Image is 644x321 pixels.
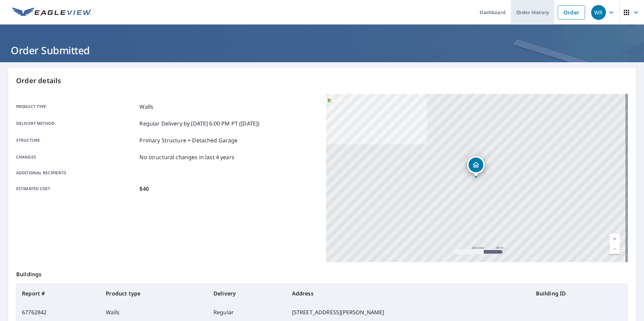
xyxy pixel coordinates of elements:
div: WR [591,5,606,20]
p: Additional recipients [16,170,137,176]
p: Delivery method [16,119,137,128]
div: Dropped pin, building 1, Residential property, 45 Elmer St Hartford, CT 06120 [467,156,485,177]
p: Primary Structure + Detached Garage [139,136,237,144]
a: Nivel actual 17, ampliar [610,234,620,244]
p: Estimated cost [16,185,137,193]
th: Address [287,284,530,303]
a: Nivel actual 17, alejar [610,244,620,254]
p: $40 [139,185,149,193]
a: Order [558,5,585,20]
img: EV Logo [12,7,92,17]
p: Order details [16,76,628,86]
th: Delivery [208,284,287,303]
p: Product type [16,103,137,111]
h1: Order Submitted [8,43,636,57]
th: Building ID [530,284,627,303]
p: Structure [16,136,137,144]
p: Buildings [16,262,628,284]
p: No structural changes in last 4 years [139,153,234,161]
th: Product type [100,284,208,303]
p: Changes [16,153,137,161]
p: Walls [139,103,153,111]
p: Regular Delivery by [DATE] 6:00 PM PT ([DATE]) [139,119,259,128]
th: Report # [17,284,100,303]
